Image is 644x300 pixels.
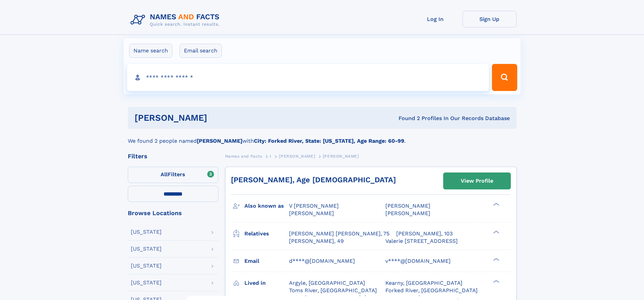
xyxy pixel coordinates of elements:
[131,246,162,252] div: [US_STATE]
[129,44,172,58] label: Name search
[396,230,453,237] a: [PERSON_NAME], 103
[279,154,315,159] span: [PERSON_NAME]
[128,153,218,159] div: Filters
[131,229,162,235] div: [US_STATE]
[289,203,339,209] span: V [PERSON_NAME]
[244,277,289,289] h3: Lived in
[128,11,225,29] img: Logo Names and Facts
[444,173,510,189] a: View Profile
[492,279,500,283] div: ❯
[161,171,168,178] span: All
[492,202,500,207] div: ❯
[385,203,430,209] span: [PERSON_NAME]
[385,287,478,294] span: Forked River, [GEOGRAPHIC_DATA]
[225,152,262,160] a: Names and Facts
[135,114,303,122] h1: [PERSON_NAME]
[244,200,289,212] h3: Also known as
[289,230,389,237] a: [PERSON_NAME] [PERSON_NAME], 75
[492,64,517,91] button: Search Button
[289,280,365,286] span: Argyle, [GEOGRAPHIC_DATA]
[323,154,359,159] span: [PERSON_NAME]
[408,11,462,27] a: Log In
[462,11,517,27] a: Sign Up
[197,138,242,144] b: [PERSON_NAME]
[492,230,500,234] div: ❯
[385,210,430,216] span: [PERSON_NAME]
[492,257,500,261] div: ❯
[180,44,222,58] label: Email search
[131,263,162,269] div: [US_STATE]
[127,64,489,91] input: search input
[289,210,334,216] span: [PERSON_NAME]
[128,210,218,216] div: Browse Locations
[461,173,493,189] div: View Profile
[254,138,404,144] b: City: Forked River, State: [US_STATE], Age Range: 60-99
[128,167,218,183] label: Filters
[289,287,377,294] span: Toms River, [GEOGRAPHIC_DATA]
[231,176,396,184] a: [PERSON_NAME], Age [DEMOGRAPHIC_DATA]
[131,280,162,285] div: [US_STATE]
[270,152,271,160] a: I
[270,154,271,159] span: I
[289,237,344,245] a: [PERSON_NAME], 49
[385,237,458,245] a: Valerie [STREET_ADDRESS]
[303,115,510,122] div: Found 2 Profiles In Our Records Database
[244,255,289,267] h3: Email
[279,152,315,160] a: [PERSON_NAME]
[385,280,462,286] span: Kearny, [GEOGRAPHIC_DATA]
[128,129,517,145] div: We found 2 people named with .
[244,228,289,239] h3: Relatives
